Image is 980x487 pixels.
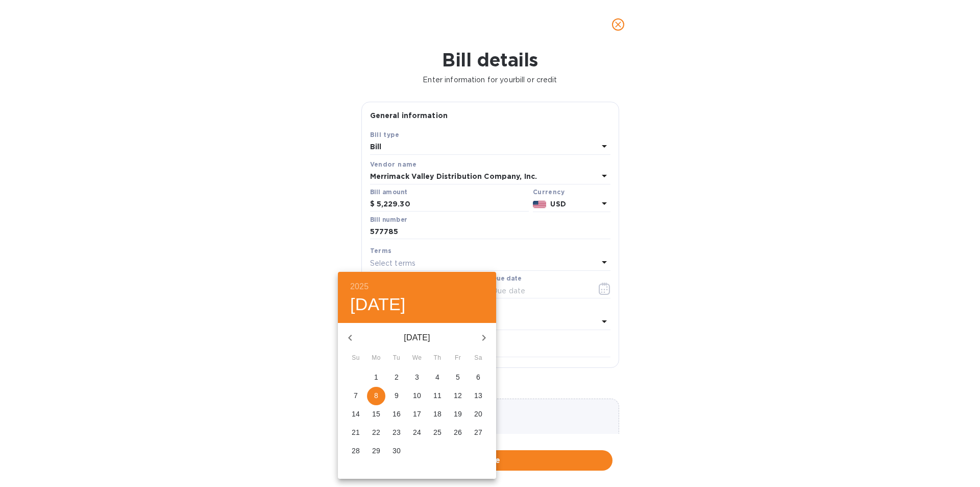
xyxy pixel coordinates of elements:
button: 19 [449,405,467,424]
p: 24 [413,427,421,437]
p: 7 [354,390,358,401]
button: 30 [387,442,406,460]
button: 16 [387,405,406,424]
p: 27 [474,427,482,437]
button: 6 [469,368,487,387]
button: [DATE] [350,294,406,315]
button: 9 [387,387,406,405]
button: 12 [449,387,467,405]
p: 18 [433,409,442,419]
p: 29 [372,446,380,456]
button: 18 [428,405,447,424]
p: 5 [456,372,460,382]
button: 29 [367,442,385,460]
p: 26 [454,427,462,437]
p: 3 [415,372,419,382]
span: Mo [367,353,385,363]
p: 28 [352,446,360,456]
button: 7 [347,387,365,405]
p: 17 [413,409,421,419]
p: 21 [352,427,360,437]
button: 23 [387,424,406,442]
p: 20 [474,409,482,419]
p: 10 [413,390,421,401]
p: 13 [474,390,482,401]
button: 13 [469,387,487,405]
p: 11 [433,390,442,401]
button: 2 [387,368,406,387]
button: 1 [367,368,385,387]
button: 20 [469,405,487,424]
button: 28 [347,442,365,460]
button: 3 [408,368,426,387]
button: 17 [408,405,426,424]
button: 26 [449,424,467,442]
p: 23 [393,427,401,437]
button: 5 [449,368,467,387]
button: 10 [408,387,426,405]
p: 19 [454,409,462,419]
button: 21 [347,424,365,442]
p: 22 [372,427,380,437]
p: 4 [435,372,439,382]
p: 15 [372,409,380,419]
span: Su [347,353,365,363]
button: 4 [428,368,447,387]
p: 6 [476,372,480,382]
span: Sa [469,353,487,363]
button: 25 [428,424,447,442]
button: 15 [367,405,385,424]
p: 9 [395,390,399,401]
button: 8 [367,387,385,405]
p: 12 [454,390,462,401]
span: We [408,353,426,363]
button: 2025 [350,280,369,294]
p: [DATE] [362,332,472,344]
span: Th [428,353,447,363]
button: 14 [347,405,365,424]
span: Fr [449,353,467,363]
button: 27 [469,424,487,442]
span: Tu [387,353,406,363]
button: 22 [367,424,385,442]
p: 16 [393,409,401,419]
p: 8 [374,390,378,401]
p: 25 [433,427,442,437]
p: 2 [395,372,399,382]
button: 24 [408,424,426,442]
p: 1 [374,372,378,382]
p: 14 [352,409,360,419]
button: 11 [428,387,447,405]
p: 30 [393,446,401,456]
